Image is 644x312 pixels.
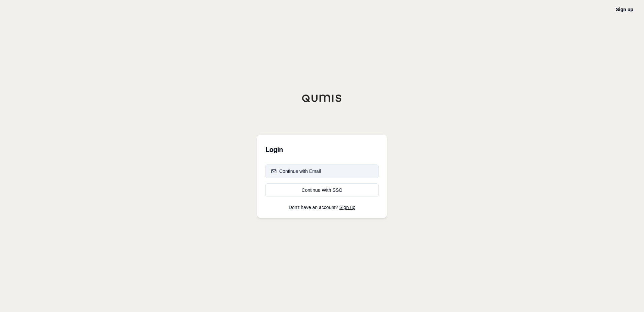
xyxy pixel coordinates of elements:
[271,168,321,175] div: Continue with Email
[265,164,379,178] button: Continue with Email
[271,187,373,193] div: Continue With SSO
[340,205,355,210] a: Sign up
[616,7,633,12] a: Sign up
[265,205,379,210] p: Don't have an account?
[302,94,342,102] img: Qumis
[265,183,379,197] a: Continue With SSO
[265,143,379,156] h3: Login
